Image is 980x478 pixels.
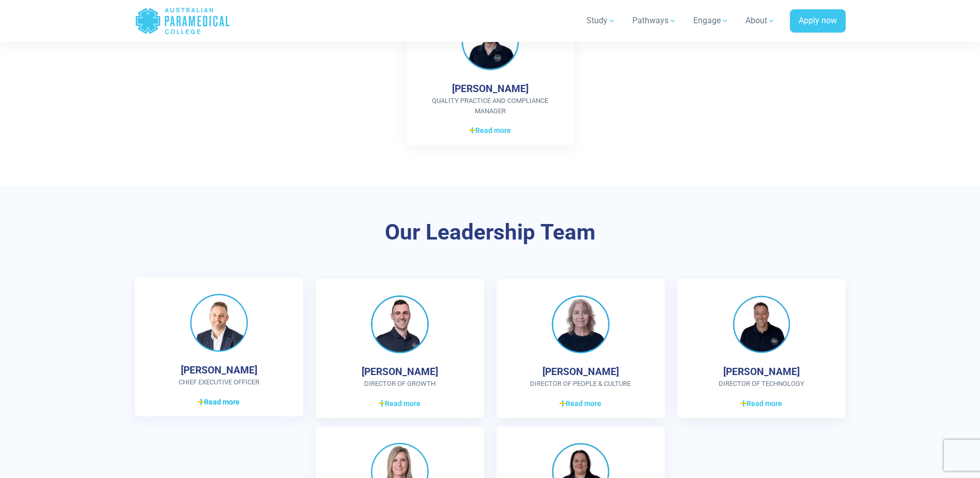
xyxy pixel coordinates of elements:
[332,379,468,389] span: Director of Growth
[580,6,622,35] a: Study
[151,377,287,387] span: CHIEF EXECUTIVE OFFICER
[694,397,829,410] a: Read more
[371,295,429,353] img: Stephen Booth
[723,366,800,378] h4: [PERSON_NAME]
[552,295,610,353] img: Sally Metcalf
[740,398,782,409] span: Read more
[694,379,829,389] span: Director of Technology
[733,295,790,353] img: Kieron Mulcahy
[626,6,683,35] a: Pathways
[190,294,248,352] img: Ben Poppy
[513,397,648,410] a: Read more
[452,83,528,95] h4: [PERSON_NAME]
[151,396,287,408] a: Read more
[198,397,240,408] span: Read more
[513,379,648,389] span: Director of People & Culture
[423,96,558,116] span: Quality Practice and Compliance Manager
[790,9,846,33] a: Apply now
[379,398,421,409] span: Read more
[188,219,792,246] h3: Our Leadership Team
[332,397,468,410] a: Read more
[559,398,601,409] span: Read more
[542,366,619,378] h4: [PERSON_NAME]
[469,125,511,136] span: Read more
[423,124,558,137] a: Read more
[739,6,782,35] a: About
[362,366,438,378] h4: [PERSON_NAME]
[181,364,257,376] h4: [PERSON_NAME]
[687,6,735,35] a: Engage
[135,4,230,38] a: Australian Paramedical College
